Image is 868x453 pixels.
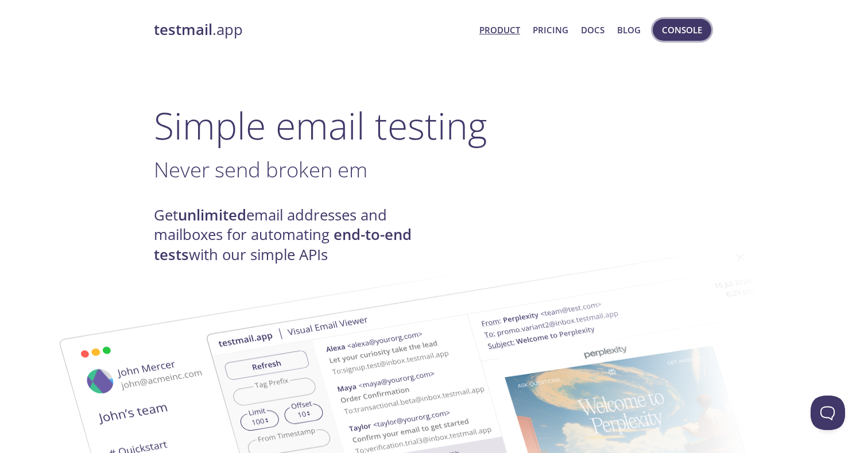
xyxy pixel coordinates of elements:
[653,19,711,41] button: Console
[154,103,714,148] h1: Simple email testing
[154,20,212,40] strong: testmail
[662,22,702,37] span: Console
[154,224,412,264] strong: end-to-end tests
[581,22,604,37] a: Docs
[533,22,568,37] a: Pricing
[154,155,367,184] span: Never send broken em
[154,20,470,40] a: testmail.app
[811,396,845,430] iframe: Help Scout Beacon - Open
[178,205,246,225] strong: unlimited
[617,22,641,37] a: Blog
[479,22,520,37] a: Product
[154,206,434,265] h4: Get email addresses and mailboxes for automating with our simple APIs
